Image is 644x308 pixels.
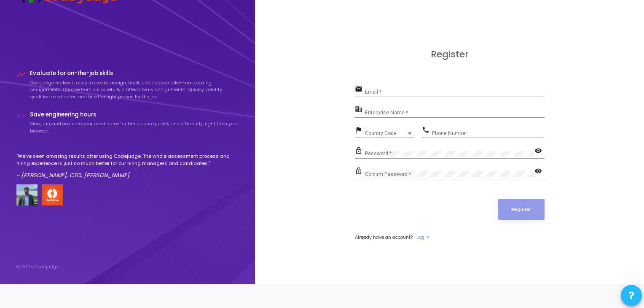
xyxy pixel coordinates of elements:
mat-icon: lock_outline [355,146,365,157]
mat-icon: business [355,105,365,115]
input: Phone Number [432,130,544,136]
mat-icon: flag [355,126,365,136]
img: user image [16,184,38,205]
mat-icon: email [355,85,365,95]
mat-icon: visibility [534,167,545,177]
p: "We've seen amazing results after using Codejudge. The whole assessment process and hiring experi... [16,153,239,167]
h3: Register [355,49,545,60]
em: - [PERSON_NAME], CTO, [PERSON_NAME] [16,171,129,179]
input: Email [365,89,545,95]
p: View, run, and evaluate your candidates’ submissions quickly and efficiently, right from your bro... [30,120,239,134]
span: Country Code [365,131,406,136]
mat-icon: phone [422,126,432,136]
h4: Evaluate for on-the-job skills [30,70,239,77]
img: company-logo [42,184,63,205]
mat-icon: visibility [534,146,545,157]
h4: Save engineering hours [30,111,239,118]
i: code [16,111,26,121]
a: Log In [416,234,429,241]
input: Enterprise Name [365,110,545,116]
button: Register [498,199,545,220]
span: Already have an account? [355,234,413,240]
mat-icon: lock_outline [355,167,365,177]
div: © 2025 Codejudge [16,263,59,270]
i: timeline [16,70,26,79]
p: Codejudge makes it easy to create, assign, track, and assess take-home coding assignments. Choose... [30,79,239,100]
